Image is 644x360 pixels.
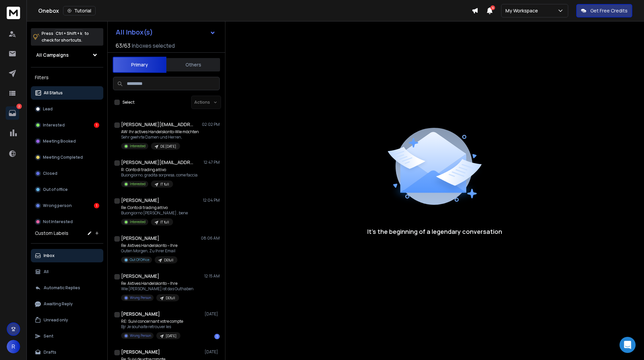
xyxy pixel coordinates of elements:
[43,139,76,144] p: Meeting Booked
[44,285,80,291] p: Automatic Replies
[31,346,103,359] button: Drafts
[31,313,103,327] button: Unread only
[31,167,103,180] button: Closed
[203,198,220,203] p: 12:04 PM
[121,129,199,135] p: AW: Ihr actives Handelskonto-Wie möchten
[44,333,53,339] p: Sent
[113,57,166,73] button: Primary
[122,100,135,105] label: Select
[31,102,103,116] button: Lead
[367,227,502,236] p: It’s the beginning of a legendary conversation
[43,122,65,128] p: Interested
[31,48,103,62] button: All Campaigns
[43,171,57,176] p: Closed
[204,160,220,165] p: 12:47 PM
[130,257,149,262] p: Out Of Office
[121,197,159,204] h1: [PERSON_NAME]
[31,265,103,278] button: All
[42,30,89,44] p: Press to check for shortcuts.
[121,205,188,210] p: Re: Conto di trading attivo
[44,253,55,258] p: Inbox
[121,243,177,248] p: Re: Aktives Handelskonto – Ihre
[576,4,632,17] button: Get Free Credits
[31,199,103,212] button: Wrong person1
[31,118,103,132] button: Interested1
[63,6,96,15] button: Tutorial
[620,337,636,353] div: Open Intercom Messenger
[121,319,183,324] p: RE: Suivi concernant votre compte
[36,52,69,58] h1: All Campaigns
[121,121,195,128] h1: [PERSON_NAME][EMAIL_ADDRESS][PERSON_NAME][DOMAIN_NAME]
[31,151,103,164] button: Meeting Completed
[31,215,103,228] button: Not Interested
[130,219,146,224] p: Interested
[166,296,175,301] p: DEfull
[121,167,198,172] p: R: Conto di trading attivo
[6,106,19,120] a: 2
[116,42,130,50] span: 63 / 63
[121,273,159,279] h1: [PERSON_NAME]
[130,333,151,338] p: Wrong Person
[121,248,177,254] p: Guten Morgen, Zu Ihrer Email
[202,122,220,127] p: 02:02 PM
[505,7,541,14] p: My Workspace
[94,122,99,128] div: 1
[43,219,73,224] p: Not Interested
[44,317,68,323] p: Unread only
[121,324,183,329] p: Bjr Je souhaite retrouver les
[121,135,199,140] p: Sehr geehrte Damen und Herren,
[166,333,176,339] p: [DATE]
[121,311,160,317] h1: [PERSON_NAME]
[31,183,103,196] button: Out of office
[160,182,169,187] p: IT full
[160,144,176,149] p: DE [DATE]
[132,42,175,50] h3: Inboxes selected
[31,281,103,295] button: Automatic Replies
[121,286,194,292] p: Wie [PERSON_NAME] ist das Guthaben
[43,187,68,192] p: Out of office
[31,249,103,262] button: Inbox
[130,144,146,149] p: Interested
[205,349,220,355] p: [DATE]
[35,230,68,237] h3: Custom Labels
[43,106,53,112] p: Lead
[44,90,63,96] p: All Status
[7,340,20,353] button: R
[201,236,220,241] p: 08:06 AM
[490,5,495,10] span: 4
[121,281,194,286] p: Re: Aktives Handelskonto – Ihre
[16,104,22,109] p: 2
[116,29,153,36] h1: All Inbox(s)
[43,203,72,208] p: Wrong person
[590,7,628,14] p: Get Free Credits
[31,86,103,100] button: All Status
[121,159,195,166] h1: [PERSON_NAME][EMAIL_ADDRESS][PERSON_NAME][DOMAIN_NAME]
[214,334,220,339] div: 1
[43,155,83,160] p: Meeting Completed
[130,295,151,300] p: Wrong Person
[94,203,99,208] div: 1
[121,172,198,178] p: Buongiorno, gradita sorpresa, come faccia
[44,301,73,307] p: Awaiting Reply
[121,235,159,242] h1: [PERSON_NAME]
[166,57,220,72] button: Others
[110,25,221,39] button: All Inbox(s)
[31,297,103,311] button: Awaiting Reply
[160,220,169,225] p: IT full
[31,329,103,343] button: Sent
[130,182,146,187] p: Interested
[31,73,103,82] h3: Filters
[121,349,160,355] h1: [PERSON_NAME]
[164,258,173,263] p: DEfull
[44,269,49,274] p: All
[38,6,472,15] div: Onebox
[55,30,83,37] span: Ctrl + Shift + k
[205,311,220,317] p: [DATE]
[31,135,103,148] button: Meeting Booked
[204,273,220,279] p: 12:15 AM
[44,350,56,355] p: Drafts
[121,210,188,216] p: Buongiorno [PERSON_NAME] , bene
